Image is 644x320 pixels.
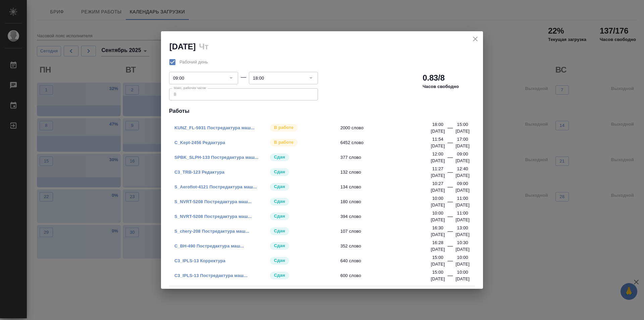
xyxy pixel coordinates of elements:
[174,184,257,189] a: S_Aeroflot-4121 Постредактура маш...
[340,125,435,131] span: 2000 слово
[457,180,468,187] p: 09:00
[174,229,249,234] a: S_chery-208 Постредактура маш...
[455,231,470,238] p: [DATE]
[457,151,468,157] p: 09:00
[457,254,468,261] p: 10:00
[423,83,459,90] p: Часов свободно
[274,213,285,220] p: Сдан
[431,276,445,282] p: [DATE]
[457,269,468,276] p: 10:00
[455,276,470,282] p: [DATE]
[432,210,443,217] p: 10:00
[455,187,470,194] p: [DATE]
[274,183,285,190] p: Сдан
[455,246,470,253] p: [DATE]
[431,202,445,209] p: [DATE]
[174,140,225,145] a: C_Kept-2456 Редактура
[431,128,445,135] p: [DATE]
[457,121,468,128] p: 15:00
[431,217,445,223] p: [DATE]
[274,198,285,205] p: Сдан
[447,124,453,135] div: —
[241,73,246,81] div: —
[174,170,224,175] a: C3_TRB-123 Редактура
[431,157,445,164] p: [DATE]
[447,227,453,238] div: —
[174,125,255,130] a: KUNZ_FL-5931 Постредактура маш...
[431,231,445,238] p: [DATE]
[274,124,293,131] p: В работе
[455,143,470,149] p: [DATE]
[455,128,470,135] p: [DATE]
[423,73,445,83] h2: 0.83/8
[340,139,435,146] span: 6452 слово
[457,166,468,172] p: 12:40
[447,242,453,253] div: —
[457,239,468,246] p: 10:30
[457,195,468,202] p: 11:00
[432,225,443,231] p: 16:30
[169,107,475,115] h4: Работы
[455,172,470,179] p: [DATE]
[340,184,435,190] span: 134 слово
[340,154,435,161] span: 377 слово
[274,272,285,279] p: Сдан
[432,166,443,172] p: 11:27
[274,242,285,249] p: Сдан
[431,261,445,268] p: [DATE]
[274,154,285,161] p: Сдан
[432,121,443,128] p: 18:00
[455,202,470,209] p: [DATE]
[174,155,259,160] a: SPBK_SLPH-133 Постредактура маш...
[340,243,435,249] span: 352 слово
[432,239,443,246] p: 16:28
[447,139,453,149] div: —
[340,169,435,176] span: 132 слово
[447,198,453,209] div: —
[447,183,453,194] div: —
[457,210,468,217] p: 11:00
[431,172,445,179] p: [DATE]
[432,180,443,187] p: 10:27
[455,261,470,268] p: [DATE]
[432,254,443,261] p: 15:00
[274,257,285,264] p: Сдан
[174,273,248,278] a: C3_IPLS-13 Постредактура маш...
[432,269,443,276] p: 15:00
[447,213,453,223] div: —
[274,169,285,175] p: Сдан
[274,228,285,234] p: Сдан
[431,143,445,149] p: [DATE]
[174,199,252,204] a: S_NVRT-5208 Постредактура маш...
[340,213,435,220] span: 394 слово
[174,243,244,248] a: C_BH-490 Постредактура маш...
[455,157,470,164] p: [DATE]
[174,258,225,263] a: C3_IPLS-13 Корректура
[274,139,293,146] p: В работе
[447,153,453,164] div: —
[340,258,435,264] span: 640 слово
[457,225,468,231] p: 13:00
[431,187,445,194] p: [DATE]
[457,136,468,143] p: 17:00
[455,217,470,223] p: [DATE]
[174,214,252,219] a: S_NVRT-5208 Постредактура маш...
[432,195,443,202] p: 10:00
[199,42,208,51] h2: Чт
[340,198,435,205] span: 180 слово
[447,272,453,282] div: —
[447,168,453,179] div: —
[340,228,435,235] span: 107 слово
[340,272,435,279] span: 600 слово
[432,151,443,157] p: 12:00
[179,59,208,65] span: Рабочий день
[432,136,443,143] p: 11:54
[447,257,453,268] div: —
[470,34,480,44] button: close
[169,42,196,51] h2: [DATE]
[431,246,445,253] p: [DATE]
